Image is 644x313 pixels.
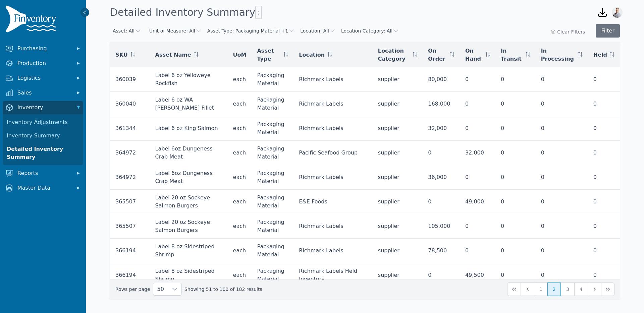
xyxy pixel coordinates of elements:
[596,24,620,38] button: Filter
[541,173,583,181] div: 0
[593,124,614,132] div: 0
[150,116,228,141] td: Label 6 oz King Salmon
[17,89,71,97] span: Sales
[501,75,530,83] div: 0
[541,149,583,157] div: 0
[501,173,530,181] div: 0
[428,47,447,63] span: On Order
[373,116,423,141] td: supplier
[501,271,530,279] div: 0
[110,165,150,190] td: 364972
[465,222,490,230] div: 0
[110,141,150,165] td: 364972
[373,67,423,92] td: supplier
[3,86,83,100] button: Sales
[300,27,336,34] button: Location: All
[110,6,262,19] h1: Detailed Inventory Summary
[3,167,83,180] button: Reports
[252,67,293,92] td: Packaging Material
[501,47,523,63] span: In Transit
[465,47,483,63] span: On Hand
[110,239,150,263] td: 366194
[110,263,150,288] td: 366194
[541,247,583,255] div: 0
[293,67,373,92] td: Richmark Labels
[593,149,614,157] div: 0
[252,190,293,214] td: Packaging Material
[465,100,490,108] div: 0
[293,190,373,214] td: E&E Foods
[4,129,82,142] a: Inventory Summary
[228,263,252,288] td: each
[252,141,293,165] td: Packaging Material
[428,124,454,132] div: 32,000
[465,247,490,255] div: 0
[293,239,373,263] td: Richmark Labels
[115,51,128,59] span: SKU
[593,222,614,230] div: 0
[601,283,614,296] button: Last Page
[593,247,614,255] div: 0
[3,181,83,195] button: Master Data
[155,51,191,59] span: Asset Name
[501,100,530,108] div: 0
[541,222,583,230] div: 0
[17,169,71,177] span: Reports
[228,239,252,263] td: each
[228,141,252,165] td: each
[110,116,150,141] td: 361344
[593,173,614,181] div: 0
[373,165,423,190] td: supplier
[228,214,252,239] td: each
[465,198,490,206] div: 49,000
[428,100,454,108] div: 168,000
[501,198,530,206] div: 0
[228,67,252,92] td: each
[378,47,410,63] span: Location Category
[150,165,228,190] td: Label 6oz Dungeness Crab Meat
[3,101,83,114] button: Inventory
[293,165,373,190] td: Richmark Labels
[17,74,71,82] span: Logistics
[252,116,293,141] td: Packaging Material
[150,263,228,288] td: Label 8 oz Sidestriped Shrimp
[110,190,150,214] td: 365507
[3,57,83,70] button: Production
[550,28,585,35] button: Clear Filters
[17,45,71,53] span: Purchasing
[293,141,373,165] td: Pacific Seafood Group
[501,247,530,255] div: 0
[501,124,530,132] div: 0
[593,100,614,108] div: 0
[547,283,561,296] button: Page 2
[110,92,150,116] td: 360040
[428,149,454,157] div: 0
[150,141,228,165] td: Label 6oz Dungeness Crab Meat
[465,149,490,157] div: 32,000
[150,92,228,116] td: Label 6 oz WA [PERSON_NAME] Fillet
[228,92,252,116] td: each
[428,75,454,83] div: 80,000
[373,263,423,288] td: supplier
[5,5,59,35] img: Finventory
[465,75,490,83] div: 0
[150,214,228,239] td: Label 20 oz Sockeye Salmon Burgers
[293,214,373,239] td: Richmark Labels
[110,67,150,92] td: 360039
[541,100,583,108] div: 0
[428,222,454,230] div: 105,000
[465,271,490,279] div: 49,500
[17,184,71,192] span: Master Data
[4,116,82,129] a: Inventory Adjustments
[3,42,83,55] button: Purchasing
[150,190,228,214] td: Label 20 oz Sockeye Salmon Burgers
[541,47,575,63] span: In Processing
[293,116,373,141] td: Richmark Labels
[561,283,574,296] button: Page 3
[17,59,71,67] span: Production
[501,222,530,230] div: 0
[252,214,293,239] td: Packaging Material
[588,283,601,296] button: Next Page
[4,142,82,164] a: Detailed Inventory Summary
[501,149,530,157] div: 0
